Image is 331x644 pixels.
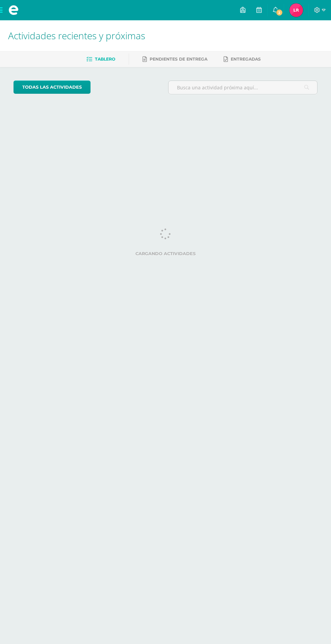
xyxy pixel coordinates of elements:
span: Tablero [95,57,115,62]
a: Tablero [86,54,115,65]
label: Cargando actividades [14,251,317,256]
a: todas las Actividades [14,81,91,94]
span: Actividades recientes y próximas [8,29,145,42]
a: Entregadas [224,54,261,65]
span: Pendientes de entrega [150,57,207,62]
img: 964ca9894ede580144e497e08e3aa946.png [289,3,303,17]
span: 2 [276,9,283,16]
span: Entregadas [231,57,261,62]
a: Pendientes de entrega [143,54,207,65]
input: Busca una actividad próxima aquí... [169,81,317,94]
